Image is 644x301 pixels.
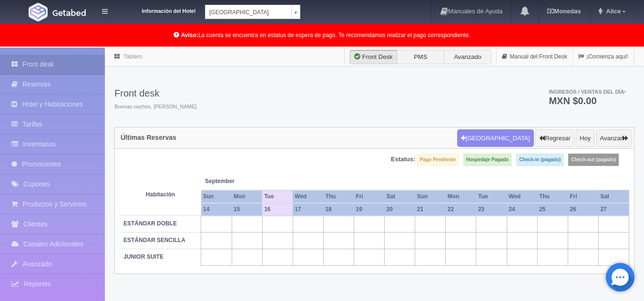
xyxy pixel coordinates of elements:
button: Avanzar [596,129,632,147]
b: JUNIOR SUITE [123,253,164,260]
button: Hoy [576,129,594,147]
th: Thu [537,190,568,203]
label: Hospedaje Pagado [463,154,511,166]
th: Wed [507,190,537,203]
dt: Información del Hotel [119,5,195,15]
th: Sun [201,190,232,203]
th: Wed [293,190,323,203]
span: [GEOGRAPHIC_DATA] [209,5,287,19]
th: 14 [201,203,232,216]
th: Tue [262,190,293,203]
b: ESTÁNDAR DOBLE [123,220,177,227]
label: PMS [397,50,444,64]
label: Pago Pendiente [417,154,459,166]
img: Getabed [52,9,86,16]
th: 22 [446,203,476,216]
span: Ingresos / Ventas del día [549,89,626,95]
th: 20 [385,203,415,216]
a: ¡Comienza aquí! [573,48,634,66]
th: 25 [537,203,568,216]
span: September [205,177,258,185]
th: 24 [507,203,537,216]
a: Tablero [123,53,142,60]
th: Tue [476,190,507,203]
th: Fri [354,190,385,203]
th: 18 [323,203,354,216]
span: Alice [603,8,621,15]
h3: Front desk [114,88,198,98]
th: 27 [598,203,629,216]
label: Check-out (pagado) [568,154,619,166]
th: 23 [476,203,507,216]
b: ESTÁNDAR SENCILLA [123,237,185,243]
th: Sun [415,190,446,203]
label: Check-in (pagado) [516,154,563,166]
h4: Últimas Reservas [121,134,176,141]
a: Manual del Front Desk [497,48,572,66]
th: Mon [446,190,476,203]
b: Aviso: [181,32,198,39]
th: 19 [354,203,385,216]
th: Sat [598,190,629,203]
th: Fri [568,190,598,203]
h3: MXN $0.00 [549,96,626,106]
th: 17 [293,203,323,216]
label: Front Desk [349,50,397,64]
a: [GEOGRAPHIC_DATA] [205,5,300,19]
th: 16 [262,203,293,216]
th: 21 [415,203,446,216]
th: Sat [385,190,415,203]
img: Getabed [29,3,48,21]
button: [GEOGRAPHIC_DATA] [457,129,534,147]
label: Estatus: [391,155,415,164]
th: 15 [232,203,262,216]
button: Regresar [535,129,574,147]
label: Avanzado [444,50,491,64]
span: Buenas noches, [PERSON_NAME]. [114,103,198,111]
th: 26 [568,203,598,216]
b: Monedas [547,8,581,15]
th: Mon [232,190,262,203]
th: Thu [323,190,354,203]
strong: Habitación [146,191,175,198]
